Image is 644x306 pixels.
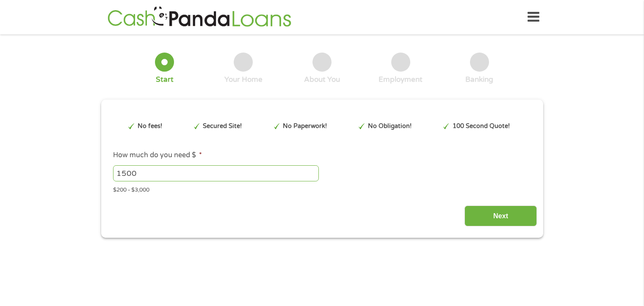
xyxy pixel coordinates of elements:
p: Secured Site! [203,122,242,131]
p: No fees! [138,122,162,131]
div: Start [156,75,174,84]
div: $200 - $3,000 [113,183,531,195]
div: Banking [465,75,493,84]
img: GetLoanNow Logo [105,5,294,29]
label: How much do you need $ [113,151,202,160]
div: Your Home [224,75,263,84]
p: No Paperwork! [283,122,327,131]
p: No Obligation! [368,122,412,131]
p: 100 Second Quote! [453,122,510,131]
div: About You [304,75,340,84]
input: Next [464,206,537,226]
div: Employment [379,75,423,84]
